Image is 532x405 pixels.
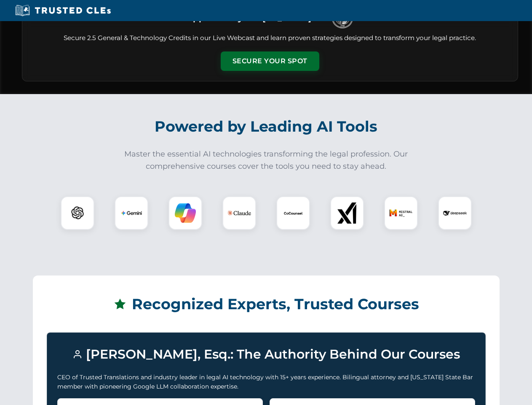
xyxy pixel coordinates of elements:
[337,202,358,224] img: xAI Logo
[330,196,364,230] div: xAI
[227,201,251,225] img: Claude Logo
[61,196,94,230] div: ChatGPT
[276,196,310,230] div: CoCounsel
[57,343,475,366] h3: [PERSON_NAME], Esq.: The Authority Behind Our Courses
[57,373,475,391] p: CEO of Trusted Translations and industry leader in legal AI technology with 15+ years experience....
[121,202,142,224] img: Gemini Logo
[168,196,202,230] div: Copilot
[175,202,196,224] img: Copilot Logo
[221,51,319,71] button: Secure Your Spot
[443,201,467,225] img: DeepSeek Logo
[119,148,414,173] p: Master the essential AI technologies transforming the legal profession. Our comprehensive courses...
[65,201,90,225] img: ChatGPT Logo
[384,196,418,230] div: Mistral AI
[33,112,500,141] h2: Powered by Leading AI Tools
[283,202,304,224] img: CoCounsel Logo
[47,289,486,319] h2: Recognized Experts, Trusted Courses
[389,201,413,225] img: Mistral AI Logo
[32,33,508,43] p: Secure 2.5 General & Technology Credits in our Live Webcast and learn proven strategies designed ...
[438,196,472,230] div: DeepSeek
[115,196,148,230] div: Gemini
[222,196,256,230] div: Claude
[13,4,113,17] img: Trusted CLEs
